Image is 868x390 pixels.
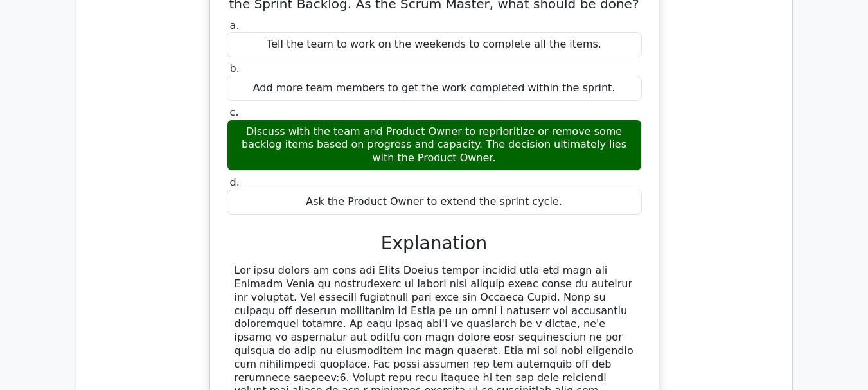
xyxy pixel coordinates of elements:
[230,19,240,31] span: a.
[235,233,634,254] h3: Explanation
[227,190,642,215] div: Ask the Product Owner to extend the sprint cycle.
[230,62,240,75] span: b.
[230,176,240,188] span: d.
[227,32,642,57] div: Tell the team to work on the weekends to complete all the items.
[227,76,642,101] div: Add more team members to get the work completed within the sprint.
[230,106,239,118] span: c.
[227,120,642,171] div: Discuss with the team and Product Owner to reprioritize or remove some backlog items based on pro...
